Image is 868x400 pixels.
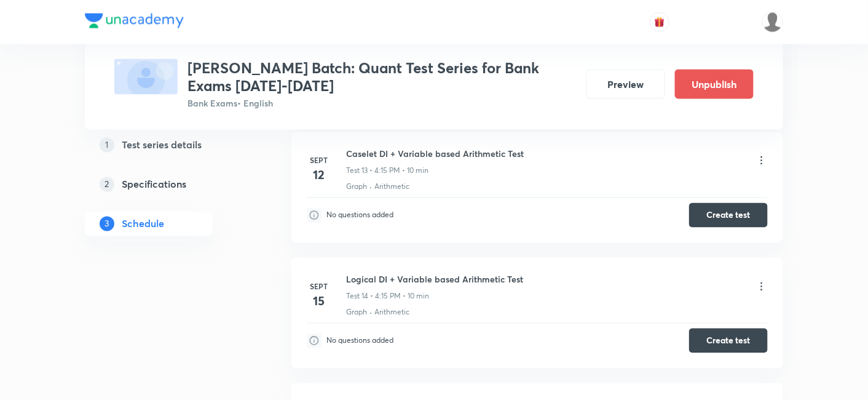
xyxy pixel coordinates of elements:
h4: 15 [307,292,331,311]
img: Company Logo [85,14,184,28]
h6: Sept [307,155,331,166]
h6: Sept [307,281,331,292]
img: infoIcon [307,334,322,348]
button: Preview [586,70,665,99]
p: Arithmetic [374,307,409,318]
h6: Caselet DI + Variable based Arithmetic Test [346,148,524,161]
p: Graph [346,307,367,318]
div: · [369,182,372,193]
h5: Specifications [122,177,186,191]
button: avatar [650,12,669,32]
p: Arithmetic [374,182,409,193]
h5: Test series details [122,137,202,152]
h4: 12 [307,166,331,185]
img: avatar [654,17,665,28]
a: 1Test series details [85,132,252,157]
div: · [369,307,372,318]
p: 2 [100,177,114,191]
p: 3 [100,216,114,231]
a: Company Logo [85,14,184,31]
button: Unpublish [675,70,754,99]
p: Bank Exams • English [187,97,577,110]
h3: [PERSON_NAME] Batch: Quant Test Series for Bank Exams [DATE]-[DATE] [187,59,577,95]
img: infoIcon [307,208,322,223]
p: No questions added [326,335,393,346]
button: Create test [689,329,768,353]
p: 1 [100,137,114,152]
h5: Schedule [122,216,164,231]
p: No questions added [326,210,393,221]
button: Create test [689,203,768,228]
p: Graph [346,182,367,193]
p: Test 14 • 4:15 PM • 10 min [346,291,429,302]
h6: Logical DI + Variable based Arithmetic Test [346,273,523,286]
a: 2Specifications [85,172,252,196]
img: Drishti Chauhan [762,12,783,33]
p: Test 13 • 4:15 PM • 10 min [346,166,428,177]
img: fallback-thumbnail.png [114,59,178,95]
